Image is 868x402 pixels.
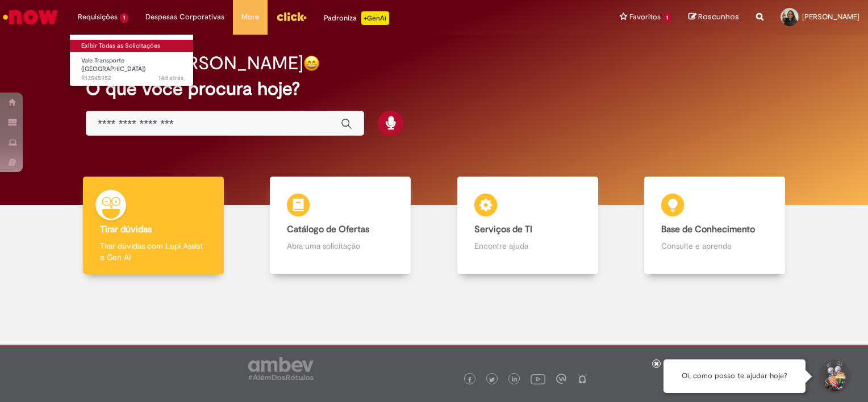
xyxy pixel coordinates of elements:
[145,11,224,23] span: Despesas Corporativas
[100,240,207,263] p: Tirar dúvidas com Lupi Assist e Gen Ai
[663,359,806,393] div: Oi, como posso te ajudar hoje?
[531,371,545,386] img: logo_footer_youtube.png
[688,12,739,23] a: Rascunhos
[817,359,851,393] button: Iniciar Conversa de Suporte
[60,177,247,275] a: Tirar dúvidas Tirar dúvidas com Lupi Assist e Gen Ai
[78,11,118,23] span: Requisições
[241,11,259,23] span: More
[1,6,60,28] img: ServiceNow
[698,11,739,22] span: Rascunhos
[467,377,473,383] img: logo_footer_facebook.png
[287,224,369,235] b: Catálogo de Ofertas
[69,34,194,86] ul: Requisições
[324,11,389,25] div: Padroniza
[81,56,145,74] span: Vale Transporte ([GEOGRAPHIC_DATA])
[158,74,183,82] span: 14d atrás
[120,13,128,23] span: 1
[434,177,621,275] a: Serviços de TI Encontre ajuda
[661,224,755,235] b: Base de Conhecimento
[556,374,566,384] img: logo_footer_workplace.png
[276,8,307,25] img: click_logo_yellow_360x200.png
[474,240,581,252] p: Encontre ajuda
[577,374,587,384] img: logo_footer_naosei.png
[661,240,768,252] p: Consulte e aprenda
[802,12,859,22] span: [PERSON_NAME]
[100,224,152,235] b: Tirar dúvidas
[86,53,303,73] h2: Bom dia, [PERSON_NAME]
[474,224,532,235] b: Serviços de TI
[248,357,314,380] img: logo_footer_ambev_rotulo_gray.png
[489,377,495,383] img: logo_footer_twitter.png
[629,11,661,23] span: Favoritos
[247,177,435,275] a: Catálogo de Ofertas Abra uma solicitação
[86,79,782,99] h2: O que você procura hoje?
[663,13,671,23] span: 1
[70,40,195,52] a: Exibir Todas as Solicitações
[621,177,809,275] a: Base de Conhecimento Consulte e aprenda
[81,74,183,83] span: R13545952
[303,55,320,72] img: happy-face.png
[512,376,518,383] img: logo_footer_linkedin.png
[70,55,195,79] a: Aberto R13545952 : Vale Transporte (VT)
[361,11,389,25] p: +GenAi
[158,74,183,82] time: 18/09/2025 09:26:16
[287,240,394,252] p: Abra uma solicitação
